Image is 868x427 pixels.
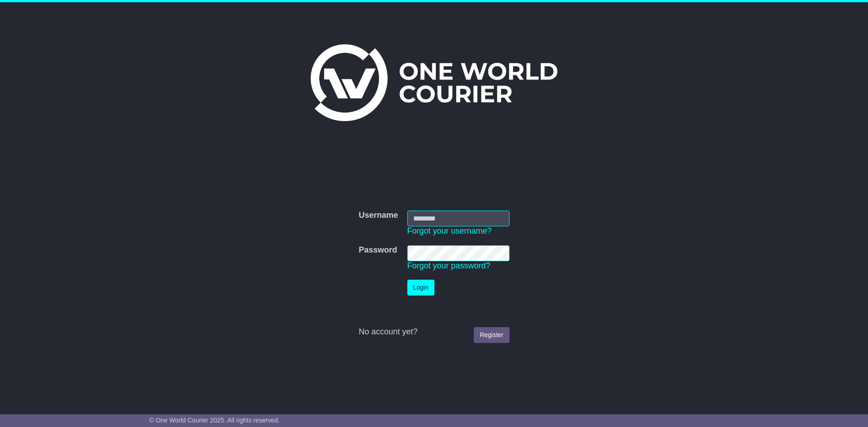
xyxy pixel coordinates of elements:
label: Password [359,245,397,255]
img: One World [311,44,557,121]
a: Forgot your password? [407,261,491,270]
span: © One World Courier 2025. All rights reserved. [149,417,280,424]
label: Username [359,211,398,221]
div: No account yet? [359,327,509,337]
a: Register [474,327,509,343]
a: Forgot your username? [407,226,492,235]
button: Login [407,280,434,296]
